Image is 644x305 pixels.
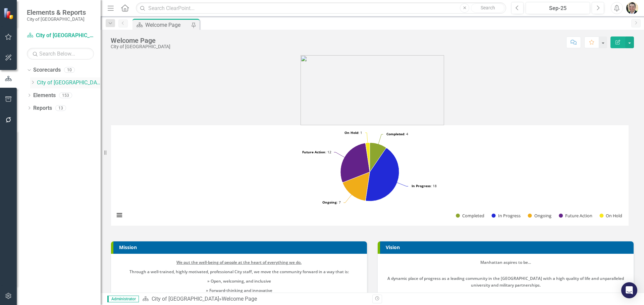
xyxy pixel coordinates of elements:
a: Elements [33,92,56,99]
div: Chart. Highcharts interactive chart. [111,125,634,226]
text: : 18 [412,183,437,188]
tspan: In Progress [412,183,431,188]
button: View chart menu, Chart [115,211,124,220]
a: Scorecards [33,66,61,74]
path: Future Action, 12. [340,143,370,182]
svg: Interactive chart [111,125,629,226]
div: 13 [55,105,66,111]
button: Search [471,3,504,13]
div: 10 [64,67,75,73]
strong: Through a well-trained, highly motivated, professional City staff, we move the community forward ... [129,269,349,275]
span: Administrator [107,296,139,302]
strong: Manhattan aspires to be... [480,259,531,265]
div: City of [GEOGRAPHIC_DATA] [111,44,170,49]
tspan: Ongoing [322,200,337,205]
div: Welcome Page [145,21,190,29]
h3: Mission [119,245,364,250]
button: Show Completed [456,213,484,219]
div: Welcome Page [111,37,170,44]
tspan: Future Action [302,150,325,154]
img: CrossroadsMHKlogo-TRANSPARENT.png [301,55,444,125]
button: Sep-25 [526,2,590,14]
small: City of [GEOGRAPHIC_DATA] [27,16,86,22]
input: Search ClearPoint... [136,2,506,14]
path: In Progress, 18. [366,148,399,201]
img: Andrew Lawson [626,2,638,14]
span: Search [481,5,495,10]
span: We put the well-being of people at the heart of everything we do. [176,259,302,265]
text: : 4 [386,132,408,136]
text: : 7 [322,200,341,205]
a: City of [GEOGRAPHIC_DATA] [27,32,94,40]
text: : 12 [302,150,331,154]
path: Ongoing, 7. [343,172,370,201]
div: » [142,295,367,303]
tspan: On Hold [344,130,358,135]
text: : 1 [344,130,362,135]
button: Show Future Action [559,213,592,219]
img: ClearPoint Strategy [3,8,15,19]
div: Open Intercom Messenger [621,282,637,298]
a: City of [GEOGRAPHIC_DATA] [152,296,219,302]
text: Future Action [565,213,592,219]
div: Welcome Page [222,296,257,302]
div: Sep-25 [528,4,588,12]
input: Search Below... [27,48,94,60]
h3: Vision [386,245,630,250]
div: 153 [59,92,72,98]
tspan: Completed [386,132,404,136]
span: Elements & Reports [27,8,86,16]
button: Show On Hold [599,213,622,219]
a: Reports [33,104,52,112]
button: Show Ongoing [528,213,552,219]
path: On Hold, 1. [366,143,370,172]
path: Completed, 4. [370,143,386,172]
button: Show In Progress [492,213,521,219]
strong: » Forward-thinking and innovative [206,288,272,293]
strong: » Open, welcoming, and inclusive [207,278,271,284]
strong: A dynamic place of progress as a leading community in the [GEOGRAPHIC_DATA] with a high quality o... [387,276,624,288]
a: City of [GEOGRAPHIC_DATA] [37,79,101,87]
